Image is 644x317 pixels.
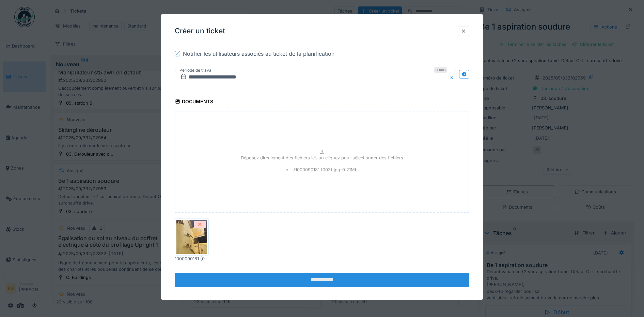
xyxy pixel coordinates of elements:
div: Requis [434,67,447,73]
button: Close [449,70,456,84]
div: Documents [175,96,214,108]
img: x5wdm9s9w60koob049qvh0l31shp [176,220,207,254]
p: Déposez directement des fichiers ici, ou cliquez pour sélectionner des fichiers [241,155,403,161]
h3: Créer un ticket [175,27,225,35]
div: 1000090181 (003).jpg [175,256,209,262]
label: Période de travail [179,67,214,74]
div: Notifier les utilisateurs associés au ticket de la planification [183,50,334,58]
li: ./1000090181 (003).jpg - 0.21 Mb [286,166,358,173]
